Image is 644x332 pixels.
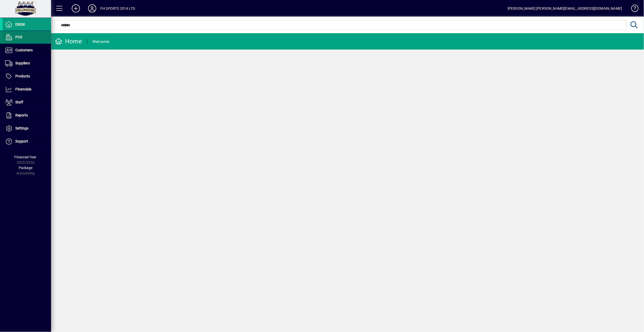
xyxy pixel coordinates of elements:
[15,22,25,26] span: Home
[3,44,51,57] a: Customers
[19,166,32,170] span: Package
[15,100,23,104] span: Staff
[3,122,51,135] a: Settings
[92,38,110,46] div: Welcome
[3,96,51,109] a: Staff
[3,70,51,83] a: Products
[15,35,22,39] span: POS
[100,4,135,13] div: FH SPORTS 2014 LTD
[3,31,51,44] a: POS
[84,4,100,13] button: Profile
[15,74,30,78] span: Products
[3,109,51,122] a: Reports
[3,135,51,148] a: Support
[15,126,28,130] span: Settings
[15,48,33,52] span: Customers
[15,113,28,117] span: Reports
[68,4,84,13] button: Add
[627,1,638,18] a: Knowledge Base
[55,37,82,45] div: Home
[15,155,37,159] span: Financial Year
[15,87,31,91] span: Financials
[3,57,51,70] a: Suppliers
[508,4,622,13] div: [PERSON_NAME] [PERSON_NAME][EMAIL_ADDRESS][DOMAIN_NAME]
[15,139,28,143] span: Support
[3,83,51,96] a: Financials
[15,61,30,65] span: Suppliers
